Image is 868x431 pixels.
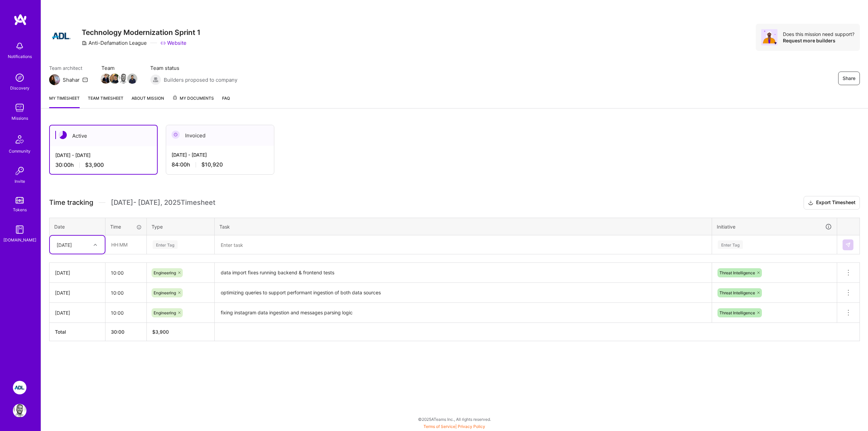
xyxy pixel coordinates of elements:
div: [DATE] [55,289,100,296]
i: icon Download [808,199,813,207]
span: Threat Intelligence [719,270,755,275]
div: 30:00 h [55,161,152,169]
span: $10,920 [201,161,223,168]
h3: Technology Modernization Sprint 1 [82,28,200,37]
img: Team Member Avatar [101,74,111,84]
th: Task [215,218,712,235]
textarea: optimizing queries to support performant ingestion of both data sources [215,283,711,302]
span: Team architect [49,64,88,72]
span: Share [843,75,855,82]
div: [DATE] [55,269,100,276]
input: HH:MM [105,304,146,322]
div: Does this mission need support? [783,31,854,37]
a: Privacy Policy [458,424,485,429]
th: Total [50,323,105,341]
span: Engineering [154,290,176,295]
div: Invoiced [166,125,274,146]
div: [DATE] - [DATE] [55,152,152,159]
div: Enter Tag [718,239,743,250]
img: User Avatar [13,404,26,417]
a: Team Member Avatar [119,73,128,84]
button: Share [838,72,860,85]
span: Engineering [154,310,176,315]
img: Invite [13,164,26,178]
div: Active [50,125,157,146]
div: Tokens [13,206,27,213]
span: [DATE] - [DATE] , 2025 Timesheet [111,198,215,207]
img: Builders proposed to company [150,74,161,85]
th: Date [50,218,105,235]
span: Builders proposed to company [164,76,237,83]
div: Discovery [10,84,29,92]
img: Team Member Avatar [118,74,129,84]
span: Team status [150,64,237,72]
img: Avatar [761,29,777,45]
span: | [423,424,485,429]
input: HH:MM [106,236,146,254]
a: Website [160,39,186,46]
div: Time [110,223,142,230]
img: ADL: Technology Modernization Sprint 1 [13,381,26,394]
img: Team Architect [49,74,60,85]
div: Initiative [717,223,832,231]
a: ADL: Technology Modernization Sprint 1 [11,381,28,394]
div: [DATE] [55,309,100,316]
a: Team timesheet [88,95,123,108]
div: Shahar [63,76,80,83]
span: Threat Intelligence [719,290,755,295]
textarea: fixing instagram data ingestion and messages parsing logic [215,303,711,322]
a: FAQ [222,95,230,108]
div: Community [9,148,31,155]
th: Type [147,218,215,235]
a: About Mission [132,95,164,108]
input: HH:MM [105,264,146,282]
div: Missions [12,115,28,122]
div: Request more builders [783,37,854,44]
a: My timesheet [49,95,80,108]
a: User Avatar [11,404,28,417]
span: Engineering [154,270,176,275]
img: Team Member Avatar [127,74,137,84]
img: Team Member Avatar [110,74,120,84]
button: Export Timesheet [804,196,860,210]
i: icon CompanyGray [82,40,87,46]
img: discovery [13,71,26,84]
i: icon Chevron [94,243,97,247]
div: 84:00 h [172,161,269,168]
div: Enter Tag [153,239,178,250]
div: [DATE] [57,241,72,248]
a: Team Member Avatar [101,73,110,84]
img: Invoiced [172,131,180,139]
div: Notifications [8,53,32,60]
div: Invite [15,178,25,185]
div: Anti-Defamation League [82,39,147,46]
a: My Documents [172,95,214,108]
a: Terms of Service [423,424,455,429]
i: icon Mail [82,77,88,82]
a: Team Member Avatar [128,73,137,84]
span: Threat Intelligence [719,310,755,315]
img: teamwork [13,101,26,115]
input: HH:MM [105,284,146,302]
span: $3,900 [85,161,104,169]
img: Active [59,131,67,139]
img: logo [14,14,27,26]
a: Team Member Avatar [110,73,119,84]
span: $ 3,900 [152,329,169,335]
img: bell [13,39,26,53]
textarea: data import fixes running backend & frontend tests [215,263,711,282]
img: guide book [13,223,26,236]
div: © 2025 ATeams Inc., All rights reserved. [41,411,868,428]
img: Community [12,131,28,148]
div: [DATE] - [DATE] [172,151,269,158]
span: Time tracking [49,198,93,207]
span: My Documents [172,95,214,102]
img: Company Logo [49,24,74,48]
th: 30:00 [105,323,147,341]
img: Submit [845,242,851,248]
div: [DOMAIN_NAME] [3,236,36,243]
span: Team [101,64,137,72]
img: tokens [16,197,24,203]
